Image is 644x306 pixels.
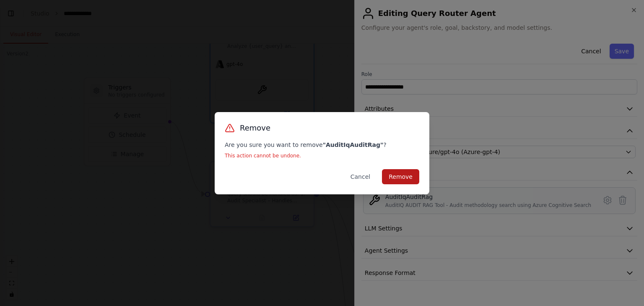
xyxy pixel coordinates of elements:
button: Remove [382,169,419,184]
p: Are you sure you want to remove ? [225,141,419,149]
button: Cancel [344,169,377,184]
h3: Remove [240,122,270,134]
p: This action cannot be undone. [225,152,419,159]
strong: " AuditIqAuditRag " [323,141,384,148]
